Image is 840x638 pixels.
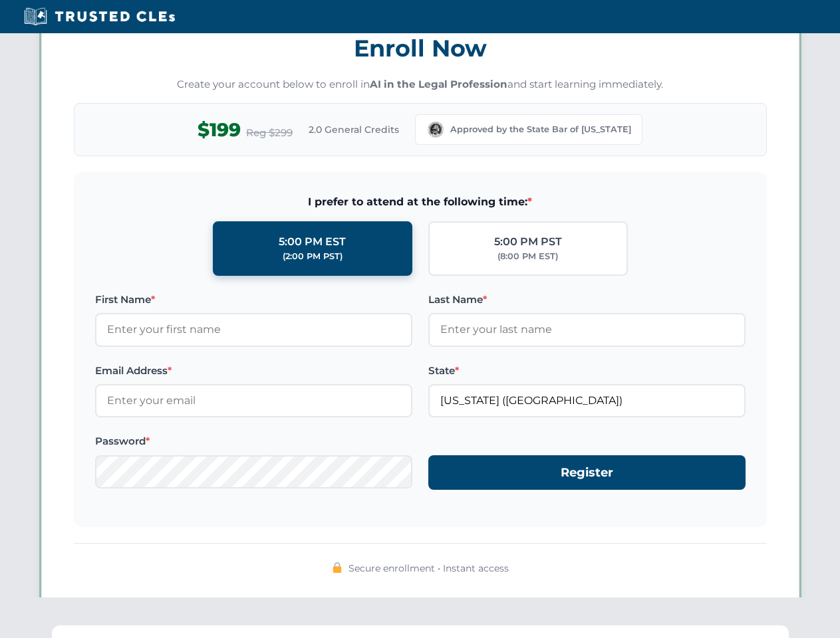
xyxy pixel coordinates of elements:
[428,455,746,490] button: Register
[95,313,412,346] input: Enter your first name
[332,562,343,573] img: 🔒
[20,7,179,27] img: Trusted CLEs
[279,233,346,251] div: 5:00 PM EST
[428,363,746,379] label: State
[95,193,746,211] span: I prefer to attend at the following time:
[283,250,343,263] div: (2:00 PM PST)
[246,125,293,141] span: Reg $299
[428,384,746,417] input: Washington (WA)
[494,233,562,251] div: 5:00 PM PST
[450,123,631,136] span: Approved by the State Bar of [US_STATE]
[95,433,412,449] label: Password
[95,292,412,308] label: First Name
[428,292,746,308] label: Last Name
[95,384,412,417] input: Enter your email
[309,122,399,137] span: 2.0 General Credits
[349,561,509,576] span: Secure enrollment • Instant access
[74,27,767,69] h3: Enroll Now
[74,77,767,92] p: Create your account below to enroll in and start learning immediately.
[95,363,412,379] label: Email Address
[428,313,746,346] input: Enter your last name
[426,120,445,139] img: Washington Bar
[497,250,558,263] div: (8:00 PM EST)
[370,78,507,90] strong: AI in the Legal Profession
[198,115,241,145] span: $199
